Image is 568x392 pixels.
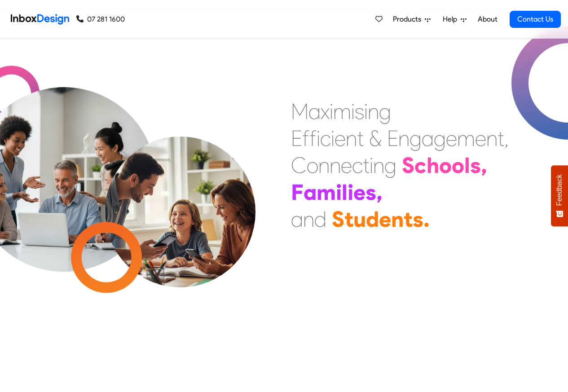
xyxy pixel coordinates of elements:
[555,174,564,206] span: Feedback
[317,125,320,152] div: i
[304,179,317,206] div: a
[317,179,336,206] div: m
[308,98,321,125] div: a
[357,125,364,152] div: t
[373,152,384,179] div: n
[475,10,500,28] a: About
[307,152,318,179] div: o
[291,98,308,125] div: M
[486,125,498,152] div: n
[398,125,409,152] div: n
[331,125,335,152] div: i
[346,125,357,152] div: n
[332,206,344,233] div: S
[389,10,434,28] a: Products
[481,152,487,179] div: ,
[551,165,568,226] button: Feedback - Show survey
[348,179,353,206] div: i
[291,125,302,152] div: E
[379,206,391,233] div: e
[314,206,326,233] div: d
[344,206,353,233] div: t
[504,125,509,152] div: ,
[446,125,457,152] div: e
[475,125,486,152] div: e
[333,98,351,125] div: m
[510,11,561,28] a: Contact Us
[330,152,341,179] div: n
[320,125,331,152] div: c
[336,179,342,206] div: i
[291,206,303,233] div: a
[342,179,348,206] div: l
[443,14,461,25] span: Help
[414,152,427,179] div: c
[355,98,364,125] div: s
[402,152,414,179] div: S
[86,117,274,305] img: parents_with_child.png
[409,125,422,152] div: g
[352,152,363,179] div: c
[439,10,470,28] a: Help
[470,152,481,179] div: s
[422,125,434,152] div: a
[457,125,475,152] div: m
[353,206,366,233] div: u
[366,206,379,233] div: d
[363,152,370,179] div: t
[302,125,309,152] div: f
[309,125,317,152] div: f
[76,14,125,25] a: 07 281 1600
[370,152,373,179] div: i
[291,98,509,233] div: Maximising Efficient & Engagement, Connecting Schools, Families, and Students.
[427,152,439,179] div: h
[413,206,423,233] div: s
[384,152,396,179] div: g
[391,206,404,233] div: n
[393,14,425,25] span: Products
[335,125,346,152] div: e
[321,98,330,125] div: x
[330,98,333,125] div: i
[498,125,504,152] div: t
[452,152,464,179] div: o
[341,152,352,179] div: e
[464,152,470,179] div: l
[365,179,376,206] div: s
[368,98,379,125] div: n
[291,152,307,179] div: C
[364,98,368,125] div: i
[303,206,314,233] div: n
[376,179,383,206] div: ,
[387,125,398,152] div: E
[379,98,391,125] div: g
[369,125,382,152] div: &
[423,206,430,233] div: .
[439,152,452,179] div: o
[404,206,413,233] div: t
[318,152,330,179] div: n
[434,125,446,152] div: g
[353,179,365,206] div: e
[291,179,304,206] div: F
[351,98,355,125] div: i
